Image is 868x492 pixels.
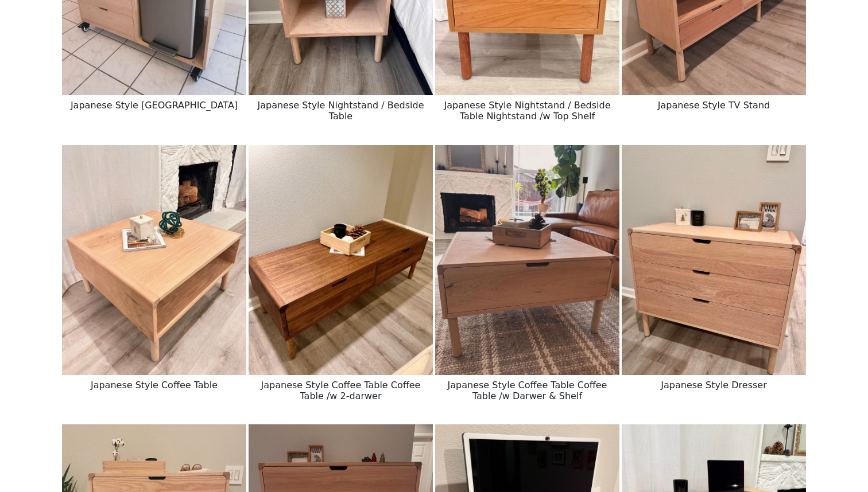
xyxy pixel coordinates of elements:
h6: Japanese Style Dresser [622,375,806,395]
h6: Japanese Style Kitchen Island [62,95,246,115]
a: Japanese Style Coffee Table Coffee Table /w 2-darwer [249,254,433,265]
h6: Japanese Style Coffee Table [62,375,246,395]
img: Japanese Style Coffee Table Coffee Table /w Darwer & Shelf [435,145,619,375]
h6: Japanese Style Nightstand / Bedside Table [249,95,433,126]
h6: Japanese Style TV Stand [622,95,806,115]
h6: Japanese Style Coffee Table Coffee Table /w 2-darwer [249,375,433,406]
a: Japanese Style Dresser [622,254,806,265]
a: Japanese Style Coffee Table Coffee Table /w Darwer & Shelf [435,254,619,265]
h6: Japanese Style Nightstand / Bedside Table Nightstand /w Top Shelf [435,95,619,126]
a: Japanese Style Coffee Table [62,254,246,265]
img: Japanese Style Coffee Table Coffee Table /w 2-darwer [249,145,433,375]
img: Japanese Style Dresser [622,145,806,375]
img: Japanese Style Coffee Table [62,145,246,375]
h6: Japanese Style Coffee Table Coffee Table /w Darwer & Shelf [435,375,619,406]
